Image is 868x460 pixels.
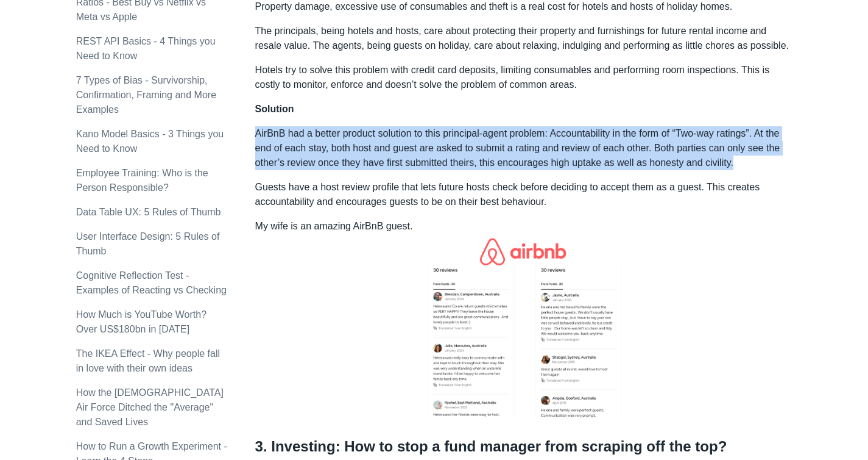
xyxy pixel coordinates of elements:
p: AirBnB had a better product solution to this principal-agent problem: Accountability in the form ... [255,126,792,170]
a: Cognitive Reflection Test - Examples of Reacting vs Checking [76,270,227,295]
a: REST API Basics - 4 Things you Need to Know [76,36,216,61]
strong: Solution [255,104,294,114]
p: The principals, being hotels and hosts, care about protecting their property and furnishings for ... [255,24,792,53]
a: How Much is YouTube Worth? Over US$180bn in [DATE] [76,309,206,334]
a: 7 Types of Bias - Survivorship, Confirmation, Framing and More Examples [76,75,216,115]
a: Data Table UX: 5 Rules of Thumb [76,207,221,217]
p: Guests have a host review profile that lets future hosts check before deciding to accept them as ... [255,180,792,209]
a: Employee Training: Who is the Person Responsible? [76,168,208,193]
a: Kano Model Basics - 3 Things you Need to Know [76,129,224,154]
img: airbnb host review [419,234,628,423]
a: How the [DEMOGRAPHIC_DATA] Air Force Ditched the "Average" and Saved Lives [76,387,224,427]
p: Hotels try to solve this problem with credit card deposits, limiting consumables and performing r... [255,63,792,92]
p: My wife is an amazing AirBnB guest. [255,219,792,423]
a: User Interface Design: 5 Rules of Thumb [76,231,220,256]
a: The IKEA Effect - Why people fall in love with their own ideas [76,348,220,373]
